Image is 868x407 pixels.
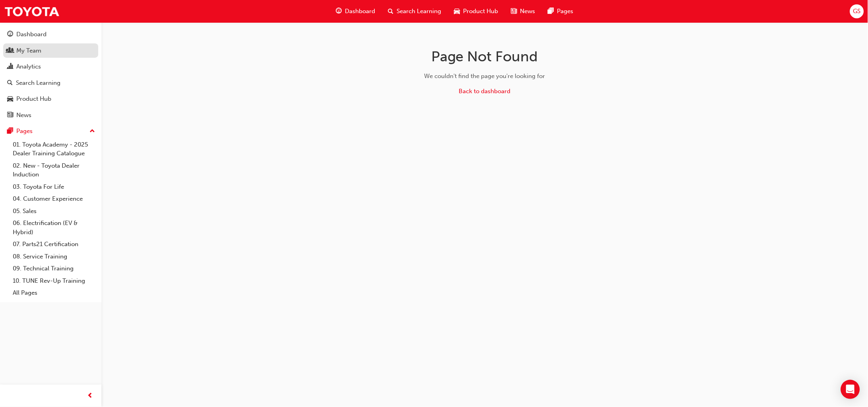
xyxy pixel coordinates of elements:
span: chart-icon [7,63,13,70]
a: News [3,108,98,123]
a: All Pages [10,287,98,299]
span: News [520,7,535,16]
div: Dashboard [16,30,47,39]
button: DashboardMy TeamAnalyticsSearch LearningProduct HubNews [3,25,98,124]
span: prev-icon [88,391,93,401]
a: 05. Sales [10,205,98,217]
span: GS [853,7,861,16]
div: Analytics [16,62,41,71]
span: up-icon [90,126,95,137]
span: car-icon [454,6,460,16]
a: guage-iconDashboard [330,3,382,20]
div: Pages [16,127,33,136]
span: guage-icon [336,6,342,16]
button: GS [850,4,864,18]
a: 04. Customer Experience [10,193,98,205]
h1: Page Not Found [359,48,611,65]
a: My Team [3,43,98,58]
a: Back to dashboard [459,88,511,95]
img: Trak [4,2,60,20]
span: search-icon [7,80,13,87]
span: pages-icon [7,128,13,135]
span: Search Learning [397,7,442,16]
span: guage-icon [7,31,13,38]
a: 02. New - Toyota Dealer Induction [10,160,98,181]
span: Pages [557,7,574,16]
a: pages-iconPages [542,3,580,20]
a: 01. Toyota Academy - 2025 Dealer Training Catalogue [10,139,98,160]
button: Pages [3,124,98,139]
a: Product Hub [3,92,98,106]
a: search-iconSearch Learning [382,3,448,20]
a: 07. Parts21 Certification [10,238,98,250]
div: We couldn't find the page you're looking for [359,72,611,81]
a: Dashboard [3,27,98,42]
a: Analytics [3,59,98,74]
a: 10. TUNE Rev-Up Training [10,275,98,287]
a: car-iconProduct Hub [448,3,505,20]
span: search-icon [388,6,394,16]
a: 06. Electrification (EV & Hybrid) [10,217,98,238]
a: 03. Toyota For Life [10,181,98,193]
span: people-icon [7,47,13,55]
a: Search Learning [3,76,98,90]
span: Product Hub [463,7,498,16]
a: news-iconNews [505,3,542,20]
span: car-icon [7,96,13,103]
div: Search Learning [16,78,60,88]
div: My Team [16,46,41,55]
span: Dashboard [345,7,376,16]
span: news-icon [511,6,517,16]
a: 08. Service Training [10,250,98,263]
div: News [16,111,31,120]
a: 09. Technical Training [10,262,98,275]
span: news-icon [7,112,13,119]
div: Open Intercom Messenger [841,380,860,399]
span: pages-icon [548,6,554,16]
div: Product Hub [16,94,51,104]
